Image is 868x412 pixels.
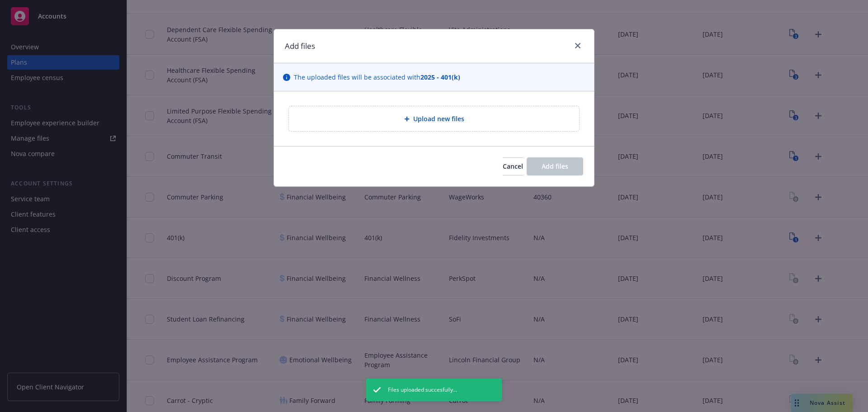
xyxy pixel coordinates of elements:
span: Cancel [503,162,523,170]
strong: 2025 - 401(k) [420,73,460,81]
a: close [572,40,583,51]
button: Add files [527,157,583,175]
span: Files uploaded succesfully... [388,386,457,394]
span: Upload new files [413,114,464,123]
div: Upload new files [288,106,580,132]
span: Add files [542,162,568,170]
h1: Add files [285,40,315,52]
button: Cancel [503,157,523,175]
span: The uploaded files will be associated with [294,72,460,82]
